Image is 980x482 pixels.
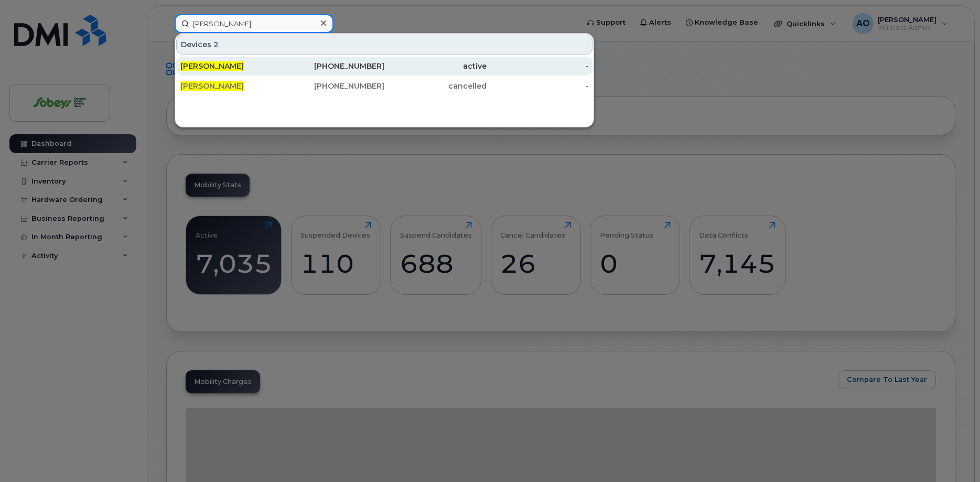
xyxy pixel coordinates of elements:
[176,77,593,95] a: [PERSON_NAME][PHONE_NUMBER]cancelled-
[180,61,244,71] span: [PERSON_NAME]
[487,61,589,71] div: -
[283,61,385,71] div: [PHONE_NUMBER]
[384,81,487,91] div: cancelled
[213,39,219,50] span: 2
[384,61,487,71] div: active
[180,81,244,91] span: [PERSON_NAME]
[283,81,385,91] div: [PHONE_NUMBER]
[176,57,593,76] a: [PERSON_NAME][PHONE_NUMBER]active-
[176,35,593,55] div: Devices
[487,81,589,91] div: -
